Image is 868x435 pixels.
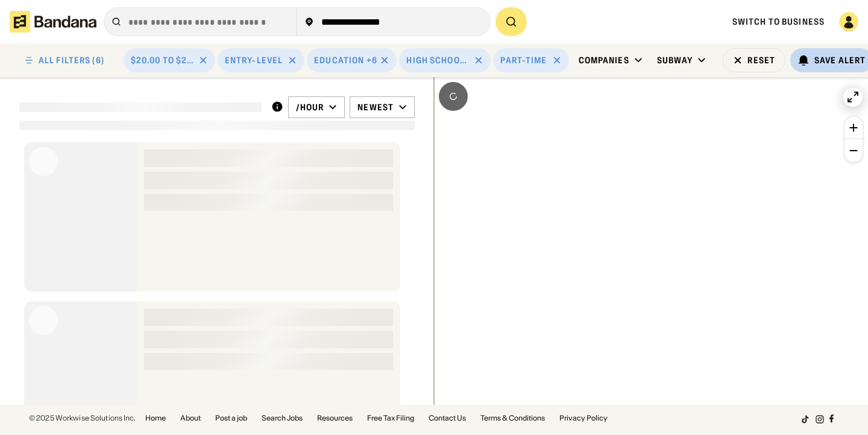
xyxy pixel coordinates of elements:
a: Free Tax Filing [367,415,414,422]
a: Post a job [215,415,247,422]
div: Reset [747,56,775,64]
div: grid [19,137,415,405]
div: Education [314,55,364,66]
div: Save Alert [814,55,866,66]
div: Companies [579,55,629,66]
div: /hour [296,102,324,113]
a: Contact Us [429,415,466,422]
div: Newest [357,102,394,113]
a: Switch to Business [732,16,825,27]
a: Home [145,415,166,422]
img: Bandana logotype [10,11,96,33]
div: Subway [657,55,693,66]
div: Entry-Level [225,55,283,66]
div: +6 [366,55,377,66]
div: $20.00 to $25.00 / hour [131,55,193,66]
a: Search Jobs [262,415,303,422]
div: Part-time [500,55,547,66]
a: Privacy Policy [559,415,608,422]
a: Terms & Conditions [480,415,545,422]
a: About [180,415,201,422]
div: High School Diploma or GED [406,55,469,66]
div: © 2025 Workwise Solutions Inc. [29,415,136,422]
div: ALL FILTERS (6) [39,56,104,64]
a: Resources [317,415,353,422]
